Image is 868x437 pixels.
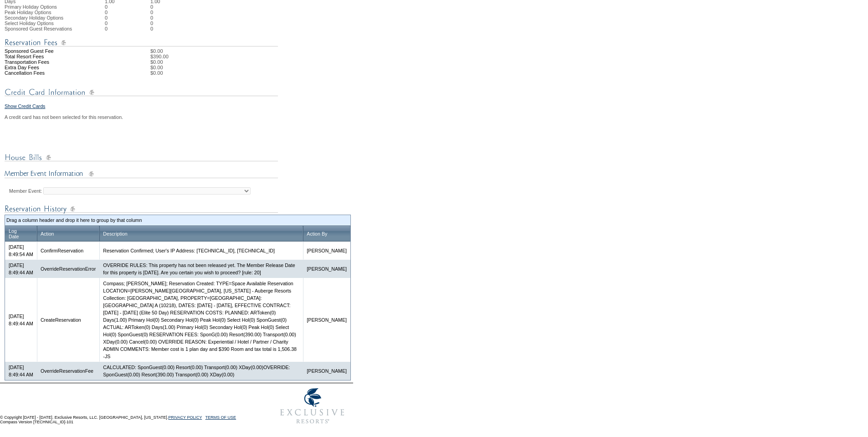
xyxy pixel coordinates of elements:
[9,228,19,239] a: LogDate
[150,59,351,65] td: $0.00
[9,188,42,194] label: Member Event:
[105,26,150,31] td: 0
[5,59,105,65] td: Transportation Fees
[37,260,99,278] td: OverrideReservationError
[5,65,105,70] td: Extra Day Fees
[5,203,278,215] img: Reservation Log
[150,21,160,26] td: 0
[99,278,303,362] td: Compass; [PERSON_NAME]; Reservation Created: TYPE=Space Available Reservation LOCATION=[PERSON_NA...
[99,260,303,278] td: OVERRIDE RULES: This property has not been released yet. The Member Release Date for this propert...
[5,114,351,120] div: A credit card has not been selected for this reservation.
[105,10,150,15] td: 0
[5,54,105,59] td: Total Resort Fees
[6,216,349,224] td: Drag a column header and drop it here to group by that column
[5,37,278,48] img: Reservation Fees
[5,21,54,26] span: Select Holiday Options
[150,26,160,31] td: 0
[5,26,72,31] span: Sponsored Guest Reservations
[150,15,160,21] td: 0
[5,278,37,362] td: [DATE] 8:49:44 AM
[303,260,350,278] td: [PERSON_NAME]
[5,10,51,15] span: Peak Holiday Options
[303,278,350,362] td: [PERSON_NAME]
[99,242,303,260] td: Reservation Confirmed; User's IP Address: [TECHNICAL_ID], [TECHNICAL_ID]
[150,48,351,54] td: $0.00
[168,415,202,420] a: PRIVACY POLICY
[5,15,63,21] span: Secondary Holiday Options
[37,362,99,380] td: OverrideReservationFee
[5,242,37,260] td: [DATE] 8:49:54 AM
[5,152,278,163] img: House Bills
[105,21,150,26] td: 0
[5,362,37,380] td: [DATE] 8:49:44 AM
[105,15,150,21] td: 0
[105,4,150,10] td: 0
[5,169,278,180] img: Member Event
[205,415,236,420] a: TERMS OF USE
[37,278,99,362] td: CreateReservation
[150,54,351,59] td: $390.00
[5,48,105,54] td: Sponsored Guest Fee
[41,231,54,236] a: Action
[5,70,105,76] td: Cancellation Fees
[272,383,353,429] img: Exclusive Resorts
[150,4,160,10] td: 0
[103,231,127,236] a: Description
[303,362,350,380] td: [PERSON_NAME]
[150,65,351,70] td: $0.00
[99,226,303,242] th: Drag to group or reorder
[5,103,45,109] a: Show Credit Cards
[150,70,351,76] td: $0.00
[99,362,303,380] td: CALCULATED: SponGuest(0.00) Resort(0.00) Transport(0.00) XDay(0.00)OVERRIDE: SponGuest(0.00) Reso...
[307,231,327,236] a: Action By
[37,242,99,260] td: ConfirmReservation
[150,10,160,15] td: 0
[5,4,57,10] span: Primary Holiday Options
[303,242,350,260] td: [PERSON_NAME]
[5,260,37,278] td: [DATE] 8:49:44 AM
[5,87,278,98] img: Credit Card Information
